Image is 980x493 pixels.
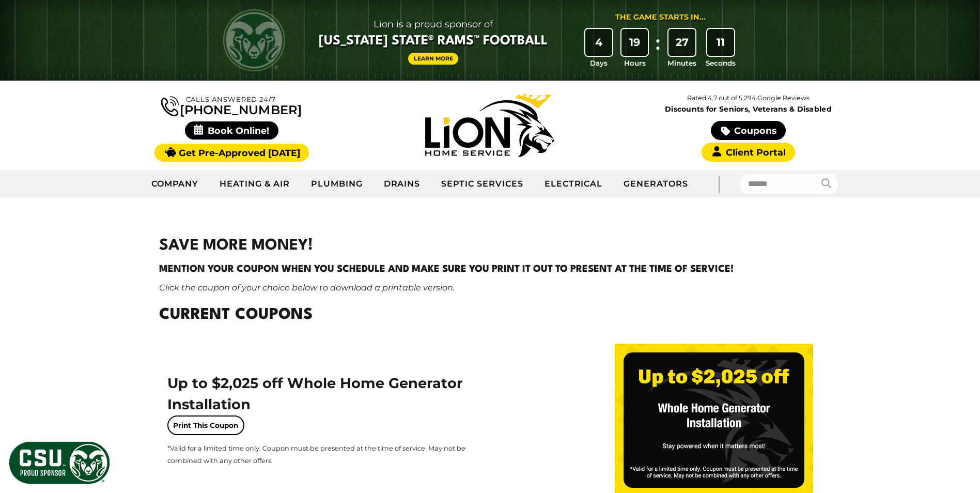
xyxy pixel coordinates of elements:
em: Click the coupon of your choice below to download a printable version. [159,283,455,292]
div: | [698,170,740,197]
div: 11 [707,29,734,56]
a: Heating & Air [209,171,300,197]
a: Septic Services [431,171,534,197]
a: Drains [374,171,431,197]
h4: Mention your coupon when you schedule and make sure you print it out to present at the time of se... [159,262,821,276]
a: Get Pre-Approved [DATE] [154,144,309,162]
p: Rated 4.7 out of 5,294 Google Reviews [619,93,877,104]
span: Minutes [667,58,696,68]
a: Client Portal [702,143,795,162]
div: The Game Starts in... [615,12,706,23]
div: : [652,29,663,69]
span: Discounts for Seniors, Veterans & Disabled [621,105,876,113]
span: *Valid for a limited time only. Coupon must be presented at the time of service. May not be combi... [167,444,465,465]
h2: Current Coupons [159,304,821,327]
a: Electrical [534,171,614,197]
a: Learn More [408,53,459,65]
a: Print This Coupon [167,415,244,435]
a: Plumbing [301,171,374,197]
div: 4 [585,29,612,56]
a: [PHONE_NUMBER] [161,94,302,116]
strong: SAVE MORE MONEY! [159,238,313,253]
div: 27 [668,29,695,56]
a: Company [141,171,210,197]
span: Book Online! [185,121,278,140]
span: Lion is a proud sponsor of [319,16,548,33]
a: Generators [613,171,698,197]
span: Days [590,58,608,68]
span: Hours [624,58,646,68]
img: CSU Rams logo [223,9,285,71]
img: CSU Sponsor Badge [8,440,111,485]
img: Lion Home Service [425,94,554,157]
span: Up to $2,025 off Whole Home Generator Installation [167,375,463,413]
a: Coupons [711,121,785,140]
span: [US_STATE] State® Rams™ Football [319,33,548,50]
div: 19 [621,29,648,56]
span: Seconds [706,58,736,68]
